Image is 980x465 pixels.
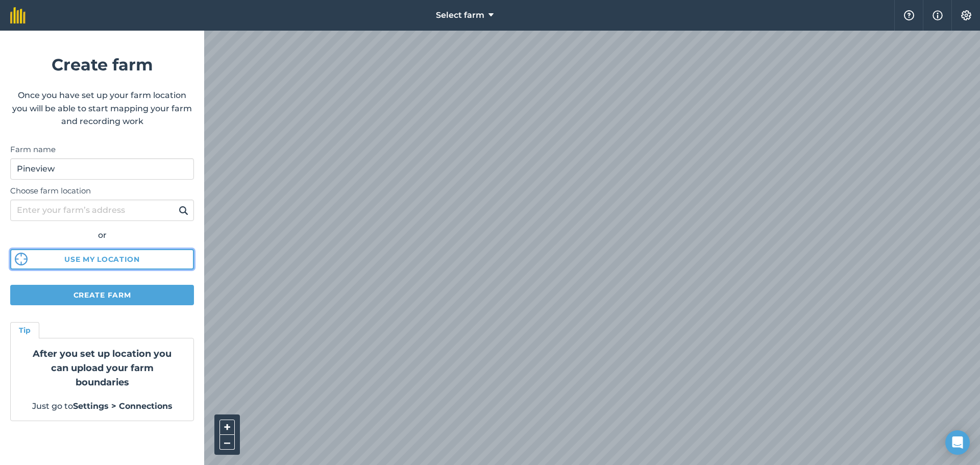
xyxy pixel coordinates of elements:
label: Choose farm location [10,185,194,197]
label: Farm name [10,143,194,156]
button: – [219,435,235,450]
p: Just go to [23,400,181,413]
span: Select farm [436,9,484,21]
h1: Create farm [10,52,194,78]
strong: After you set up location you can upload your farm boundaries [33,348,171,388]
div: Open Intercom Messenger [945,430,970,455]
p: Once you have set up your farm location you will be able to start mapping your farm and recording... [10,89,194,128]
h4: Tip [19,325,31,336]
button: Use my location [10,249,194,270]
button: + [219,420,235,435]
input: Farm name [10,158,194,180]
button: Create farm [10,285,194,305]
img: A cog icon [960,10,972,20]
img: A question mark icon [903,10,915,20]
img: svg+xml;base64,PHN2ZyB4bWxucz0iaHR0cDovL3d3dy53My5vcmcvMjAwMC9zdmciIHdpZHRoPSIxNyIgaGVpZ2h0PSIxNy... [933,9,943,21]
div: or [10,229,194,242]
strong: Settings > Connections [73,401,173,411]
img: svg+xml;base64,PHN2ZyB4bWxucz0iaHR0cDovL3d3dy53My5vcmcvMjAwMC9zdmciIHdpZHRoPSIxOSIgaGVpZ2h0PSIyNC... [179,204,188,216]
img: fieldmargin Logo [10,7,26,23]
input: Enter your farm’s address [10,200,194,221]
img: svg%3e [15,253,28,265]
